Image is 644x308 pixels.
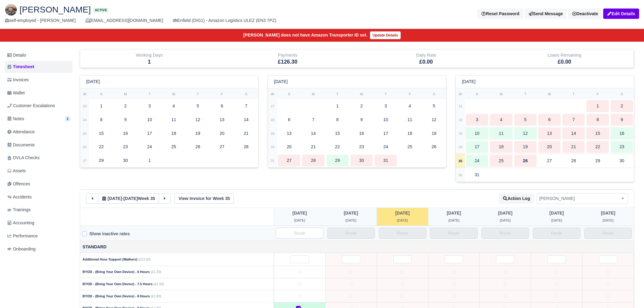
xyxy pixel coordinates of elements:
div: 22 [326,141,349,153]
input: Route [327,228,375,239]
div: 1 [90,100,112,112]
td: 2025-08-29 Not Editable [531,266,582,278]
div: 29 [586,155,609,167]
div: Working Days [85,52,214,59]
small: T [197,92,199,96]
div: 14 [302,128,324,139]
div: 20 [278,141,300,153]
div: 27 [211,141,233,153]
td: 2025-08-29 Not Editable [531,253,582,266]
div: Loans Remaining [500,52,629,59]
a: Update Details [370,31,401,39]
span: Onboarding [7,246,36,253]
h5: 1 [85,59,214,65]
strong: 28 [271,118,275,122]
td: 2025-08-27 Not Editable [428,278,480,290]
div: 29 [90,155,112,166]
div: 6 [538,114,561,126]
span: 2 days ago [294,219,305,222]
div: 3 [139,100,161,112]
span: (£1.20) [151,270,161,274]
div: 17 [375,128,397,139]
strong: Additional Hour Support (Walkers) [83,257,137,261]
span: 1 day ago [346,219,357,222]
small: F [597,92,599,96]
div: 23 [114,141,136,153]
button: [DATE]-[DATE]Week 35 [98,193,159,204]
span: (£13.50) [138,257,151,261]
a: Timesheet [5,61,72,73]
div: 6 [278,114,300,126]
span: Olufisayo Bello [537,193,628,204]
div: 11 [399,114,421,126]
a: Accidents [5,191,72,203]
div: 21 [235,128,257,139]
label: Show inactive rates [89,230,130,237]
strong: 32 [459,118,463,122]
strong: BYOD - (Bring Your Own Device) - 6 Hours [83,270,150,274]
td: 2025-08-30 Not Editable [582,253,634,266]
small: T [149,92,151,96]
div: 30 [350,155,373,166]
a: Send Message [525,9,567,19]
div: 13 [278,128,300,139]
span: Documents [7,142,35,149]
div: 16 [611,128,633,139]
small: T [524,92,526,96]
span: 4 days from now [123,196,138,201]
strong: 35 [459,159,463,163]
div: 28 [302,155,324,166]
strong: 31 [459,104,463,108]
strong: 26 [83,145,87,149]
div: 9 [350,114,373,126]
a: Performance [5,230,72,242]
div: 19 [514,141,537,153]
div: 31 [375,155,397,166]
div: 11 [163,114,185,126]
div: 13 [211,114,233,126]
td: 2025-08-28 Not Editable [480,266,531,278]
span: Timesheet [7,63,34,70]
strong: Standard [83,244,107,249]
span: (£1.50) [153,282,164,286]
a: Onboarding [5,243,72,255]
td: 2025-08-30 Not Editable [582,290,634,303]
a: Wallet [5,87,72,99]
div: 27 [278,155,300,166]
div: 2 [350,100,373,112]
td: 2025-08-25 Not Editable [325,266,377,278]
small: W [83,92,86,96]
span: 7 hours from now [449,219,459,222]
strong: 34 [459,145,463,149]
a: Documents [5,139,72,151]
small: W [548,92,551,96]
div: [EMAIL_ADDRESS][DOMAIN_NAME] [86,17,163,24]
strong: 36 [459,173,463,177]
td: 2025-08-28 Not Editable [480,278,531,290]
div: 5 [514,114,537,126]
div: Deactivate [568,9,602,19]
div: 12 [187,114,209,126]
div: 3 [375,100,397,112]
div: 18 [163,128,185,139]
input: Route [533,228,580,239]
small: W [172,92,175,96]
td: 2025-08-27 Not Editable [428,266,480,278]
div: 13 [538,128,561,139]
div: 7 [235,100,257,112]
span: 1 [65,117,70,121]
td: 2025-08-26 Not Editable [377,253,428,266]
div: 12 [514,128,537,139]
span: 2 days ago [293,211,307,215]
div: 23 [611,141,633,153]
strong: 29 [271,132,275,135]
div: 21 [302,141,324,153]
div: 18 [490,141,512,153]
div: 14 [235,114,257,126]
div: 19 [187,128,209,139]
div: 7 [302,114,324,126]
strong: 23 [83,104,87,108]
div: 28 [562,155,585,167]
div: 28 [235,141,257,153]
div: 17 [466,141,488,153]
